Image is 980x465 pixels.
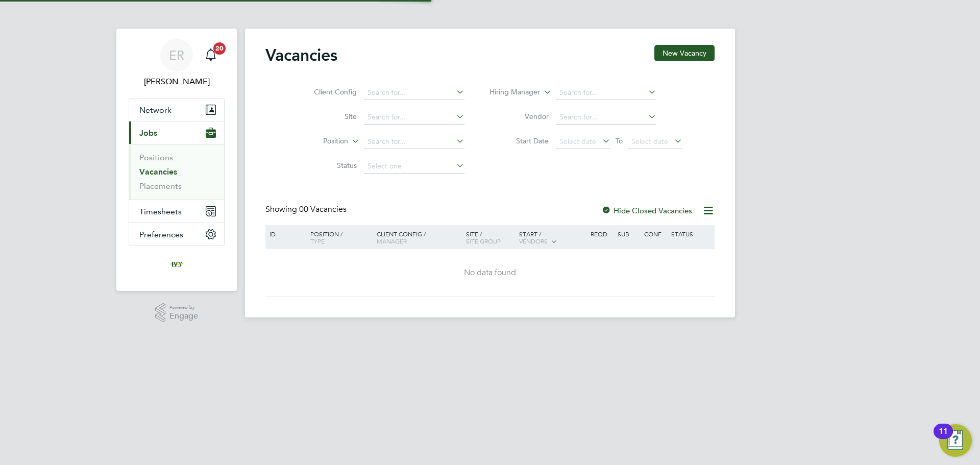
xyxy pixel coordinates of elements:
span: Powered by [169,303,198,312]
span: 00 Vacancies [299,204,347,214]
input: Search for... [364,110,464,125]
div: Conf [642,225,668,242]
div: Jobs [129,144,224,200]
input: Search for... [364,135,464,149]
input: Select one [364,159,464,174]
div: Showing [265,204,349,215]
div: 11 [939,431,948,445]
input: Search for... [364,86,464,100]
label: Client Config [298,87,357,96]
div: Client Config / [374,225,463,250]
img: ivyresourcegroup-logo-retina.png [168,256,185,273]
span: Timesheets [139,207,182,216]
span: Type [310,237,325,245]
label: Site [298,112,357,121]
span: Preferences [139,230,183,239]
div: Status [669,225,713,242]
a: Go to home page [129,256,225,273]
span: 20 [213,42,226,55]
label: Hiring Manager [481,87,540,97]
button: Preferences [129,223,224,246]
span: Emma Randall [129,76,225,88]
span: To [612,134,626,148]
div: No data found [267,267,713,278]
span: Site Group [466,237,501,245]
span: Select date [631,137,668,146]
span: Jobs [139,128,157,138]
div: Site / [463,225,517,250]
a: Vacancies [139,167,177,177]
a: Powered byEngage [155,303,199,323]
a: Placements [139,181,182,191]
div: ID [267,225,303,242]
label: Position [289,136,348,146]
button: Jobs [129,121,224,144]
label: Start Date [490,136,549,145]
button: New Vacancy [654,45,715,61]
span: ER [169,48,184,62]
span: Network [139,105,171,115]
span: Engage [169,312,198,321]
span: Vendors [519,237,548,245]
div: Sub [615,225,642,242]
nav: Main navigation [116,29,237,291]
button: Timesheets [129,200,224,223]
span: Select date [559,137,596,146]
button: Network [129,99,224,121]
label: Hide Closed Vacancies [601,206,692,215]
a: Positions [139,153,173,162]
div: Reqd [588,225,615,242]
span: Manager [377,237,407,245]
button: Open Resource Center, 11 new notifications [939,424,972,457]
input: Search for... [556,86,656,100]
a: 20 [201,39,221,71]
label: Status [298,161,357,170]
label: Vendor [490,112,549,121]
a: ER[PERSON_NAME] [129,39,225,88]
h2: Vacancies [265,45,337,65]
input: Search for... [556,110,656,125]
div: Position / [303,225,374,250]
div: Start / [517,225,588,251]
